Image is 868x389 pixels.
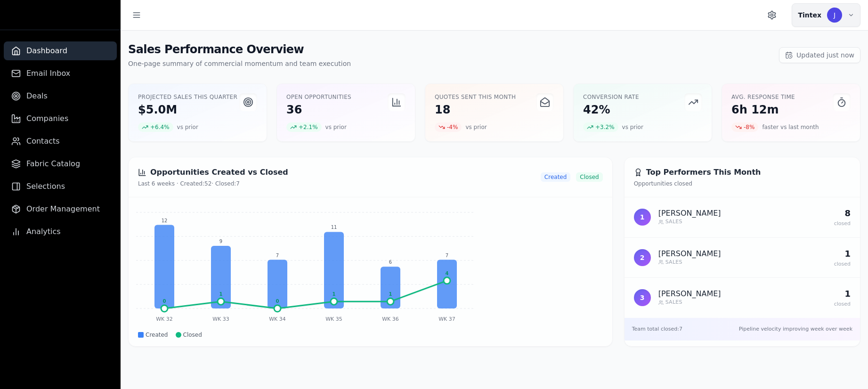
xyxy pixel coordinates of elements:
[138,180,288,187] p: Last 6 weeks · Created: 52 · Closed: 7
[156,316,173,322] text: WK 32
[138,103,237,117] p: $5.0M
[219,239,222,244] text: 9
[834,220,851,228] p: closed
[26,226,61,237] span: Analytics
[26,158,80,170] span: Fabric Catalog
[446,271,449,276] text: 4
[382,316,399,322] text: WK 36
[138,93,237,101] p: Projected Sales This Quarter
[331,225,337,230] text: 11
[26,203,100,215] span: Order Management
[798,10,821,20] div: Tintex
[658,249,721,259] p: [PERSON_NAME]
[763,7,780,24] button: Settings
[333,292,336,297] text: 1
[622,123,643,131] span: vs prior
[634,180,851,187] p: Opportunities closed
[4,41,117,60] a: Dashboard
[4,177,117,196] a: Selections
[286,103,351,117] p: 36
[26,181,65,192] span: Selections
[834,247,851,260] p: 1
[834,207,851,220] p: 8
[731,122,758,132] span: -8 %
[632,325,682,333] span: Team total closed: 7
[4,109,117,128] a: Companies
[128,42,304,57] h1: Sales Performance Overview
[26,113,68,124] span: Companies
[583,103,639,117] p: 42%
[465,123,487,131] span: vs prior
[138,122,173,132] span: + 6.4 %
[276,253,279,258] text: 7
[4,132,117,151] a: Contacts
[128,59,351,68] p: One-page summary of commercial momentum and team execution
[26,136,60,147] span: Contacts
[4,200,117,219] a: Order Management
[26,45,67,57] span: Dashboard
[4,222,117,241] a: Analytics
[389,292,392,297] text: 1
[634,289,651,306] div: 3
[796,50,854,60] span: Updated just now
[435,93,516,101] p: Quotes Sent This Month
[176,331,202,339] div: Closed
[731,103,795,117] p: 6h 12m
[286,93,351,101] p: Open Opportunities
[762,123,819,131] span: faster vs last month
[435,103,516,117] p: 18
[834,260,851,268] p: closed
[26,90,48,102] span: Deals
[435,122,462,132] span: -4 %
[26,68,70,79] span: Email Inbox
[128,7,145,24] button: Toggle sidebar
[4,64,117,83] a: Email Inbox
[325,123,347,131] span: vs prior
[827,8,842,23] div: J
[658,259,721,267] p: Sales
[583,93,639,101] p: Conversion Rate
[792,3,860,27] button: Account menu
[576,172,602,182] span: Closed
[658,218,721,226] p: Sales
[583,122,618,132] span: + 3.2 %
[739,325,852,333] span: Pipeline velocity improving week over week
[634,209,651,226] div: 1
[658,299,721,307] p: Sales
[162,218,168,223] text: 12
[4,87,117,105] a: Deals
[163,299,166,304] text: 0
[325,316,342,322] text: WK 35
[634,167,851,178] h2: Top Performers This Month
[177,123,198,131] span: vs prior
[212,316,229,322] text: WK 33
[389,259,392,265] text: 6
[541,172,571,182] span: Created
[438,316,455,322] text: WK 37
[658,209,721,218] p: [PERSON_NAME]
[138,331,168,339] div: Created
[834,300,851,308] p: closed
[446,253,448,258] text: 7
[834,287,851,300] p: 1
[4,154,117,173] a: Fabric Catalog
[138,167,288,178] h2: Opportunities Created vs Closed
[731,93,795,101] p: Avg. Response Time
[276,299,279,304] text: 0
[658,289,721,299] p: [PERSON_NAME]
[269,316,286,322] text: WK 34
[634,249,651,266] div: 2
[286,122,322,132] span: + 2.1 %
[219,292,223,297] text: 1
